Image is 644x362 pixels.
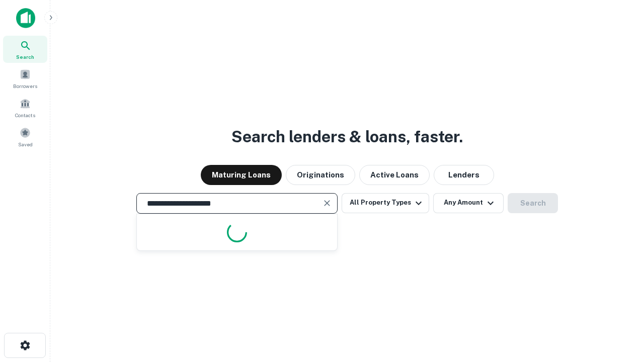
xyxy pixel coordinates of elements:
[359,165,430,185] button: Active Loans
[3,123,47,150] a: Saved
[286,165,355,185] button: Originations
[342,193,429,213] button: All Property Types
[433,193,504,213] button: Any Amount
[13,82,37,90] span: Borrowers
[15,111,35,119] span: Contacts
[16,53,34,61] span: Search
[3,94,47,121] a: Contacts
[3,36,47,63] a: Search
[320,196,334,210] button: Clear
[18,140,33,148] span: Saved
[231,125,463,149] h3: Search lenders & loans, faster.
[201,165,282,185] button: Maturing Loans
[434,165,494,185] button: Lenders
[3,65,47,92] a: Borrowers
[594,282,644,330] iframe: Chat Widget
[16,8,35,28] img: capitalize-icon.png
